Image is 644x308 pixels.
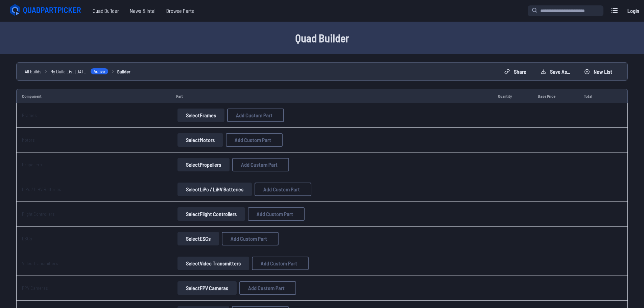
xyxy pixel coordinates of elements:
span: Add Custom Part [241,162,278,167]
a: SelectLiPo / LiHV Batteries [176,183,253,196]
span: My Build List [DATE] [50,68,88,75]
a: Propellers [22,162,42,167]
span: Add Custom Part [236,113,272,118]
a: SelectFPV Cameras [176,281,238,295]
button: Add Custom Part [222,232,279,245]
button: New List [578,66,618,77]
button: SelectFPV Cameras [177,281,237,295]
a: SelectVideo Transmitters [176,257,251,270]
button: SelectFlight Controllers [177,207,245,221]
a: SelectFlight Controllers [176,207,246,221]
a: Login [625,4,641,18]
a: Flight Controllers [22,211,55,217]
button: Add Custom Part [232,158,289,171]
td: Component [16,89,171,103]
h1: Quad Builder [106,30,539,46]
button: Add Custom Part [248,207,305,221]
span: Active [90,68,109,75]
span: Add Custom Part [231,236,267,241]
span: Add Custom Part [261,261,297,266]
a: My Build List [DATE]Active [50,68,109,75]
button: SelectESCs [177,232,219,245]
button: SelectPropellers [177,158,230,171]
td: Quantity [493,89,532,103]
button: Add Custom Part [239,281,296,295]
button: SelectVideo Transmitters [177,257,249,270]
button: Share [499,66,532,77]
button: Add Custom Part [226,133,283,147]
a: LiPo / LiHV Batteries [22,186,61,192]
a: FPV Cameras [22,285,48,291]
a: News & Intel [124,4,161,18]
td: Part [171,89,493,103]
a: SelectFrames [176,109,226,122]
button: SelectLiPo / LiHV Batteries [177,183,252,196]
a: Builder [117,68,130,75]
a: All builds [25,68,42,75]
button: Add Custom Part [255,183,311,196]
a: Browse Parts [161,4,199,18]
a: ESCs [22,236,32,241]
span: Add Custom Part [257,211,293,217]
td: Base Price [532,89,578,103]
button: SelectFrames [177,109,224,122]
span: Add Custom Part [248,285,285,291]
a: SelectESCs [176,232,220,245]
span: Add Custom Part [263,187,300,192]
a: Frames [22,112,37,118]
a: SelectMotors [176,133,224,147]
button: Save as... [535,66,576,77]
button: Add Custom Part [252,257,309,270]
a: Quad Builder [87,4,124,18]
td: Total [578,89,610,103]
button: Add Custom Part [227,109,284,122]
a: Video Transmitters [22,260,58,266]
span: Add Custom Part [235,137,271,143]
a: Motors [22,137,35,143]
a: SelectPropellers [176,158,231,171]
button: SelectMotors [177,133,223,147]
